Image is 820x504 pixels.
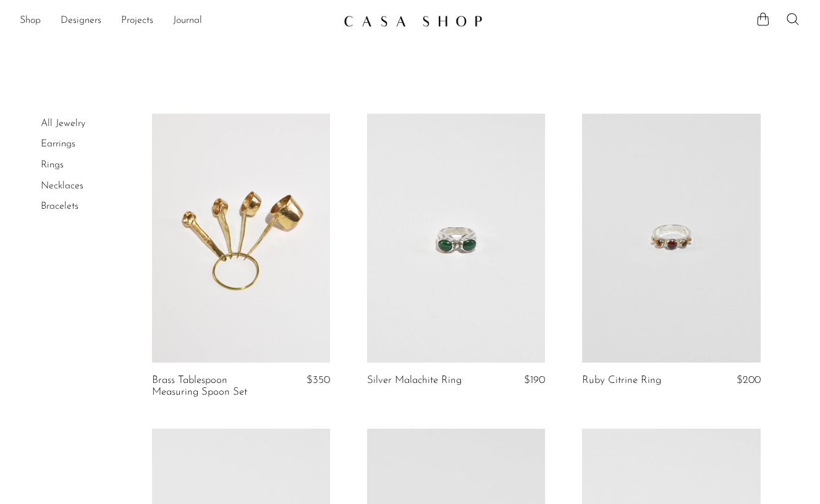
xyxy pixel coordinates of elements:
a: Journal [173,13,202,29]
span: $350 [306,375,330,385]
a: Necklaces [41,181,83,191]
span: $190 [524,375,545,385]
a: Ruby Citrine Ring [582,375,661,386]
a: Shop [20,13,41,29]
a: Projects [121,13,153,29]
a: Designers [61,13,101,29]
a: Earrings [41,139,75,149]
ul: NEW HEADER MENU [20,10,334,31]
a: Brass Tablespoon Measuring Spoon Set [152,375,269,398]
a: Rings [41,160,64,170]
span: $200 [737,375,761,385]
a: Bracelets [41,201,78,211]
a: All Jewelry [41,119,85,128]
nav: Desktop navigation [20,10,334,31]
a: Silver Malachite Ring [367,375,462,386]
